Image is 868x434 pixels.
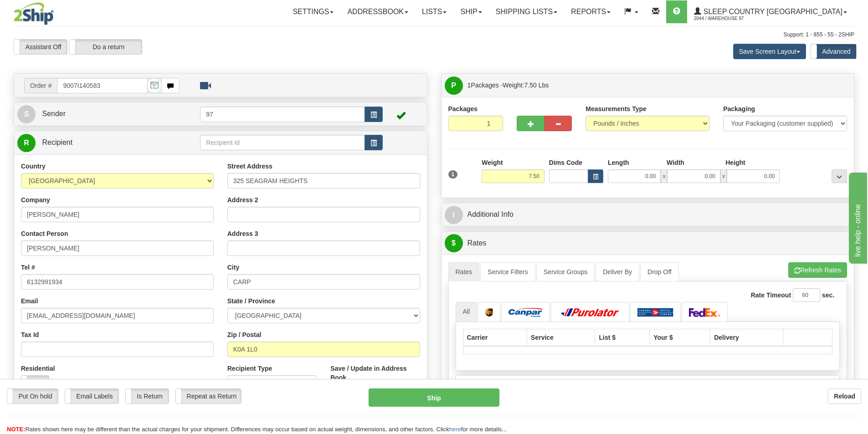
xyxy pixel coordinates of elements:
[14,31,854,39] div: Support: 1 - 855 - 55 - 2SHIP
[21,330,39,339] label: Tax Id
[508,308,543,317] img: Canpar
[227,229,258,238] label: Address 3
[200,135,365,150] input: Recipient Id
[330,364,420,382] label: Save / Update in Address Book
[667,158,684,167] label: Width
[539,82,549,89] span: Lbs
[21,195,50,204] label: Company
[558,308,622,317] img: Purolator
[650,329,710,346] th: Your $
[148,79,161,92] img: API
[832,169,847,183] div: ...
[7,426,25,433] span: NOTE:
[21,296,38,306] label: Email
[227,364,272,373] label: Recipient Type
[723,104,755,113] label: Packaging
[42,138,72,146] span: Recipient
[482,158,503,167] label: Weight
[822,291,834,300] label: sec.
[445,77,463,95] span: P
[227,330,262,339] label: Zip / Postal
[524,82,537,89] span: 7.50
[637,308,673,317] img: Canada Post
[448,170,458,179] span: 1
[467,76,549,94] span: Packages -
[586,104,647,113] label: Measurements Type
[445,206,463,224] span: I
[689,308,721,317] img: FedEx Express®
[14,2,54,25] img: logo2044.jpg
[687,0,854,23] a: Sleep Country [GEOGRAPHIC_DATA] 2044 / Warehouse 97
[445,234,463,252] span: $
[70,40,142,54] label: Do a return
[7,5,84,16] div: live help - online
[467,82,471,89] span: 1
[286,0,340,23] a: Settings
[65,389,118,403] label: Email Labels
[340,0,415,23] a: Addressbook
[21,263,35,272] label: Tel #
[227,195,258,204] label: Address 2
[227,162,272,171] label: Street Address
[640,262,679,281] a: Drop Off
[227,296,275,306] label: State / Province
[489,0,564,23] a: Shipping lists
[661,169,667,183] span: x
[369,388,499,407] button: Ship
[17,105,36,123] span: S
[24,78,57,93] span: Order #
[17,105,200,123] a: S Sender
[7,389,58,403] label: Put On hold
[811,44,856,59] label: Advanced
[847,170,867,263] iframe: chat widget
[788,262,847,278] button: Refresh Rates
[608,158,629,167] label: Length
[701,8,842,15] span: Sleep Country [GEOGRAPHIC_DATA]
[14,40,67,54] label: Assistant Off
[42,110,66,117] span: Sender
[453,0,488,23] a: Ship
[456,302,478,321] a: All
[21,364,55,373] label: Residential
[17,134,36,152] span: R
[17,133,180,152] a: R Recipient
[227,263,239,272] label: City
[21,229,68,238] label: Contact Person
[445,76,851,95] a: P 1Packages -Weight:7.50 Lbs
[725,158,745,167] label: Height
[176,389,241,403] label: Repeat as Return
[694,14,762,23] span: 2044 / Warehouse 97
[480,262,535,281] a: Service Filters
[449,426,461,433] a: here
[445,205,851,224] a: IAdditional Info
[564,0,617,23] a: Reports
[463,329,527,346] th: Carrier
[751,291,791,300] label: Rate Timeout
[200,107,365,122] input: Sender Id
[126,389,169,403] label: Is Return
[536,262,595,281] a: Service Groups
[828,388,861,404] button: Reload
[415,0,453,23] a: Lists
[549,158,582,167] label: Dims Code
[227,173,420,189] input: Enter a location
[527,329,595,346] th: Service
[834,393,855,400] b: Reload
[448,262,480,281] a: Rates
[21,376,49,390] label: No
[595,329,650,346] th: List $
[710,329,783,346] th: Delivery
[720,169,727,183] span: x
[485,308,493,317] img: UPS
[596,262,639,281] a: Deliver By
[21,162,46,171] label: Country
[503,82,549,89] span: Weight:
[448,104,478,113] label: Packages
[733,44,806,59] button: Save Screen Layout
[445,234,851,253] a: $Rates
